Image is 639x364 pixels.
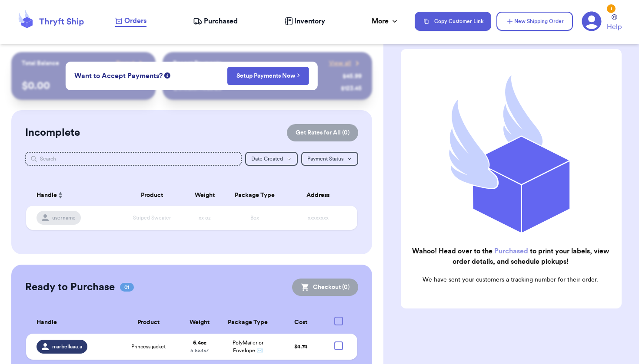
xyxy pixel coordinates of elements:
[408,246,613,267] h2: Wahoo! Head over to the to print your labels, view order details, and schedule pickups!
[116,59,145,68] a: Payout
[37,318,57,327] span: Handle
[307,156,343,161] span: Payment Status
[284,185,357,206] th: Address
[372,16,399,26] div: More
[582,11,602,31] a: 1
[294,16,325,26] span: Inventory
[225,185,284,206] th: Package Type
[22,79,145,93] p: $ 0.00
[236,72,300,80] a: Setup Payments Now
[193,16,238,26] a: Purchased
[494,248,528,255] a: Purchased
[190,348,209,353] span: 5.5 x 3 x 7
[415,12,491,31] button: Copy Customer Link
[343,72,362,81] div: $ 45.99
[341,84,362,93] div: $ 123.45
[496,12,573,31] button: New Shipping Order
[124,16,146,26] span: Orders
[119,185,185,206] th: Product
[131,343,166,350] span: Princess jacket
[294,344,307,349] span: $ 4.74
[408,275,613,284] p: We have sent your customers a tracking number for their order.
[251,156,283,161] span: Date Created
[287,124,358,141] button: Get Rates for All (0)
[329,59,351,68] span: View all
[193,340,206,345] strong: 6.4 oz
[301,152,358,166] button: Payment Status
[37,191,57,200] span: Handle
[115,16,146,27] a: Orders
[233,340,263,353] span: PolyMailer or Envelope ✉️
[607,22,622,32] span: Help
[52,343,82,350] span: marbellaaa.a
[277,312,325,334] th: Cost
[204,16,238,26] span: Purchased
[607,14,622,32] a: Help
[219,312,277,334] th: Package Type
[22,59,59,68] p: Total Balance
[250,215,259,220] span: Box
[308,215,329,220] span: xxxxxxxx
[329,59,362,68] a: View all
[25,126,80,140] h2: Incomplete
[133,215,171,220] span: Striped Sweater
[74,71,163,81] span: Want to Accept Payments?
[199,215,211,220] span: xx oz
[25,152,241,166] input: Search
[607,4,616,13] div: 1
[57,190,64,200] button: Sort ascending
[292,279,358,296] button: Checkout (0)
[285,16,325,26] a: Inventory
[173,59,221,68] p: Recent Payments
[25,280,115,294] h2: Ready to Purchase
[245,152,298,166] button: Date Created
[185,185,225,206] th: Weight
[52,214,76,221] span: username
[180,312,219,334] th: Weight
[116,59,135,68] span: Payout
[120,283,134,292] span: 01
[116,312,180,334] th: Product
[227,67,310,85] button: Setup Payments Now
